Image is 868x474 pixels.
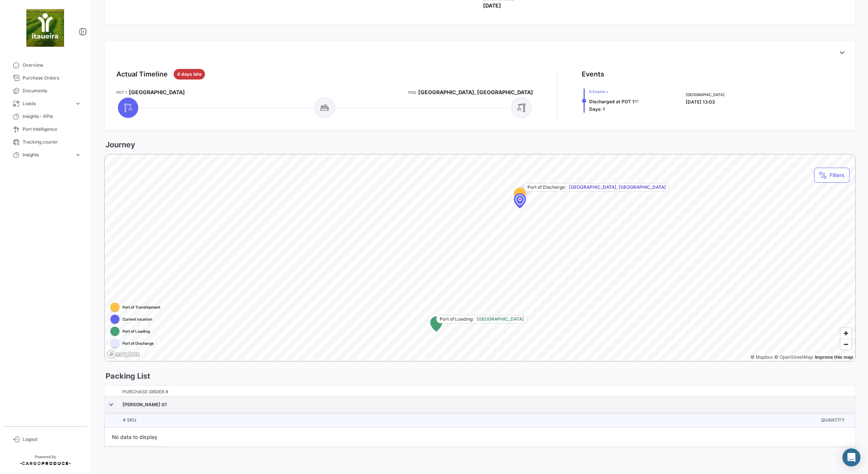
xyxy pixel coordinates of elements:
[6,84,84,97] a: Documents
[122,316,152,322] span: Current location
[589,89,639,95] span: 6 Events +
[686,99,715,105] span: [DATE] 13:03
[6,72,84,84] a: Purchase Orders
[23,139,81,145] span: Tracking courier
[569,184,666,191] span: [GEOGRAPHIC_DATA], [GEOGRAPHIC_DATA]
[75,100,81,107] span: expand_more
[589,99,634,104] span: Discharged at POT 1
[418,89,533,96] span: [GEOGRAPHIC_DATA], [GEOGRAPHIC_DATA]
[104,371,150,381] h3: Packing List
[815,354,853,360] a: Map feedback
[75,151,81,158] span: expand_more
[104,139,135,150] h3: Journey
[23,87,81,94] span: Documents
[120,414,818,427] datatable-header-cell: # SKU
[840,328,851,339] button: Zoom in
[6,59,84,72] a: Overview
[23,126,81,133] span: Port Intelligence
[123,417,136,424] span: # SKU
[129,89,185,96] span: [GEOGRAPHIC_DATA]
[119,385,856,399] datatable-header-cell: Purchase Order #
[122,401,853,408] div: [PERSON_NAME] 01
[582,69,604,80] div: Events
[122,340,154,346] span: Port of Discharge
[122,328,150,334] span: Port of Loading
[842,448,860,466] div: Abrir Intercom Messenger
[105,154,856,362] canvas: Map
[514,193,526,208] div: Map marker
[818,414,856,427] datatable-header-cell: Quantity
[774,354,813,360] a: OpenStreetMap
[430,317,442,332] div: Map marker
[23,100,72,107] span: Loads
[840,339,851,350] button: Zoom out
[105,428,165,446] div: No data to display
[23,62,81,69] span: Overview
[177,71,202,78] span: 4 days late
[116,69,168,80] div: Actual Timeline
[477,316,524,323] span: [GEOGRAPHIC_DATA]
[840,339,851,350] span: Zoom out
[6,136,84,148] a: Tracking courier
[483,2,501,9] span: [DATE]
[686,92,724,98] span: [GEOGRAPHIC_DATA]
[122,304,160,310] span: Port of Transhipment
[23,151,72,158] span: Insights
[23,436,81,443] span: Logout
[26,9,64,47] img: 6b9014b5-f0e7-49f6-89f1-0f56e1d47166.jpeg
[23,113,81,120] span: Insights - KPIs
[408,89,416,95] app-card-info-title: POD
[589,106,605,112] span: Days: 1
[107,350,140,359] a: Mapbox logo
[821,417,845,424] span: Quantity
[6,110,84,123] a: Insights - KPIs
[122,388,168,395] span: Purchase Order #
[6,123,84,136] a: Port Intelligence
[440,316,474,323] span: Port of Loading:
[116,89,127,95] app-card-info-title: POT 1
[23,75,81,81] span: Purchase Orders
[814,168,850,183] button: Filters
[750,354,773,360] a: Mapbox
